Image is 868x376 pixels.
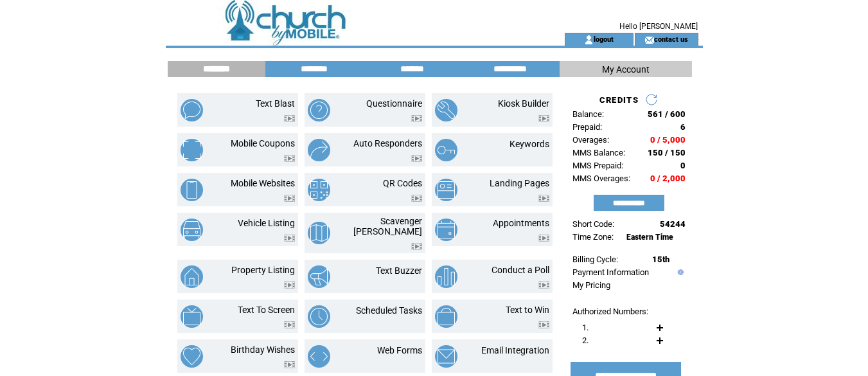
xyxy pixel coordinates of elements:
[572,148,625,157] span: MMS Balance:
[284,155,295,162] img: video.png
[231,345,295,355] a: Birthday Wishes
[572,135,609,145] span: Overages:
[538,115,549,122] img: video.png
[602,64,650,75] span: My Account
[538,321,549,328] img: video.png
[572,232,614,242] span: Time Zone:
[506,305,549,315] a: Text to Win
[572,161,623,170] span: MMS Prepaid:
[308,222,330,244] img: scavenger-hunt.png
[181,265,203,288] img: property-listing.png
[181,179,203,201] img: mobile-websites.png
[231,265,295,275] a: Property Listing
[435,345,457,368] img: email-integration.png
[572,267,649,277] a: Payment Information
[492,265,549,275] a: Conduct a Poll
[584,35,594,45] img: account_icon.gif
[626,233,673,242] span: Eastern Time
[572,122,602,132] span: Prepaid:
[284,282,295,289] img: video.png
[284,235,295,242] img: video.png
[572,280,610,290] a: My Pricing
[435,219,457,241] img: appointments.png
[490,178,549,188] a: Landing Pages
[181,305,203,328] img: text-to-screen.png
[284,115,295,122] img: video.png
[181,99,203,121] img: text-blast.png
[572,219,614,229] span: Short Code:
[572,109,604,119] span: Balance:
[376,265,422,276] a: Text Buzzer
[411,243,422,250] img: video.png
[284,361,295,368] img: video.png
[377,345,422,355] a: Web Forms
[652,255,669,264] span: 15th
[675,269,684,275] img: help.gif
[435,139,457,161] img: keywords.png
[308,99,330,121] img: questionnaire.png
[619,22,698,31] span: Hello [PERSON_NAME]
[650,135,686,145] span: 0 / 5,000
[238,305,295,315] a: Text To Screen
[308,345,330,368] img: web-forms.png
[680,161,686,170] span: 0
[308,179,330,201] img: qr-codes.png
[435,179,457,201] img: landing-pages.png
[648,148,686,157] span: 150 / 150
[538,282,549,289] img: video.png
[231,178,295,188] a: Mobile Websites
[538,235,549,242] img: video.png
[648,109,686,119] span: 561 / 600
[582,323,589,332] span: 1.
[582,336,589,345] span: 2.
[680,122,686,132] span: 6
[308,265,330,288] img: text-buzzer.png
[509,139,549,149] a: Keywords
[383,178,422,188] a: QR Codes
[435,99,457,121] img: kiosk-builder.png
[181,139,203,161] img: mobile-coupons.png
[181,345,203,368] img: birthday-wishes.png
[308,305,330,328] img: scheduled-tasks.png
[353,216,422,237] a: Scavenger [PERSON_NAME]
[353,138,422,148] a: Auto Responders
[411,195,422,202] img: video.png
[284,321,295,328] img: video.png
[594,35,614,43] a: logout
[654,35,688,43] a: contact us
[366,98,422,109] a: Questionnaire
[181,219,203,241] img: vehicle-listing.png
[238,218,295,228] a: Vehicle Listing
[572,255,618,264] span: Billing Cycle:
[572,174,630,183] span: MMS Overages:
[650,174,686,183] span: 0 / 2,000
[493,218,549,228] a: Appointments
[411,115,422,122] img: video.png
[435,265,457,288] img: conduct-a-poll.png
[498,98,549,109] a: Kiosk Builder
[538,195,549,202] img: video.png
[660,219,686,229] span: 54244
[435,305,457,328] img: text-to-win.png
[284,195,295,202] img: video.png
[356,305,422,316] a: Scheduled Tasks
[572,307,648,316] span: Authorized Numbers:
[599,95,639,105] span: CREDITS
[481,345,549,355] a: Email Integration
[411,155,422,162] img: video.png
[644,35,654,45] img: contact_us_icon.gif
[308,139,330,161] img: auto-responders.png
[256,98,295,109] a: Text Blast
[231,138,295,148] a: Mobile Coupons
